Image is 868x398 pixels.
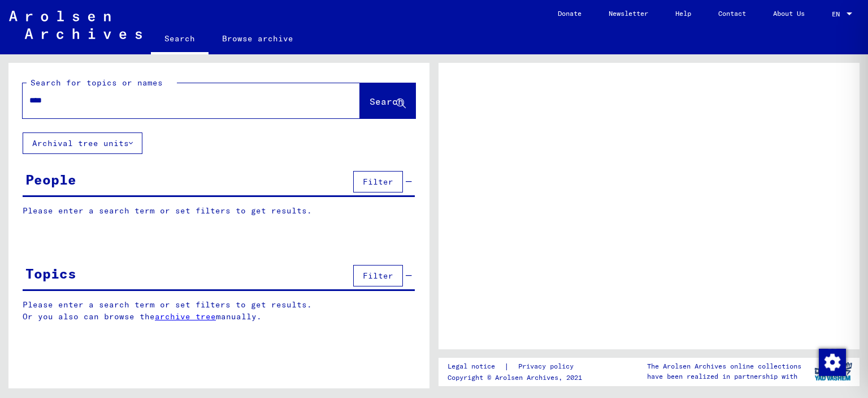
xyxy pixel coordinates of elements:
span: EN [832,10,844,18]
button: Filter [353,265,403,286]
img: Change consent [819,349,846,376]
img: Arolsen_neg.svg [9,11,142,39]
img: yv_logo.png [812,357,854,386]
p: Copyright © Arolsen Archives, 2021 [448,373,587,383]
p: The Arolsen Archives online collections [647,361,801,371]
div: Topics [25,263,76,284]
button: Filter [353,171,403,192]
button: Archival tree units [23,132,142,154]
a: Search [151,25,209,54]
span: Filter [363,271,393,281]
a: Legal notice [448,361,504,373]
mat-label: Search for topics or names [31,78,163,88]
p: have been realized in partnership with [647,371,801,382]
button: Search [360,83,415,118]
span: Filter [363,177,393,187]
a: archive tree [155,311,216,322]
p: Please enter a search term or set filters to get results. Or you also can browse the manually. [23,299,415,323]
div: | [448,361,587,373]
a: Privacy policy [509,361,587,373]
span: Search [370,96,403,107]
a: Browse archive [209,25,307,52]
p: Please enter a search term or set filters to get results. [23,205,415,217]
div: People [25,169,76,190]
